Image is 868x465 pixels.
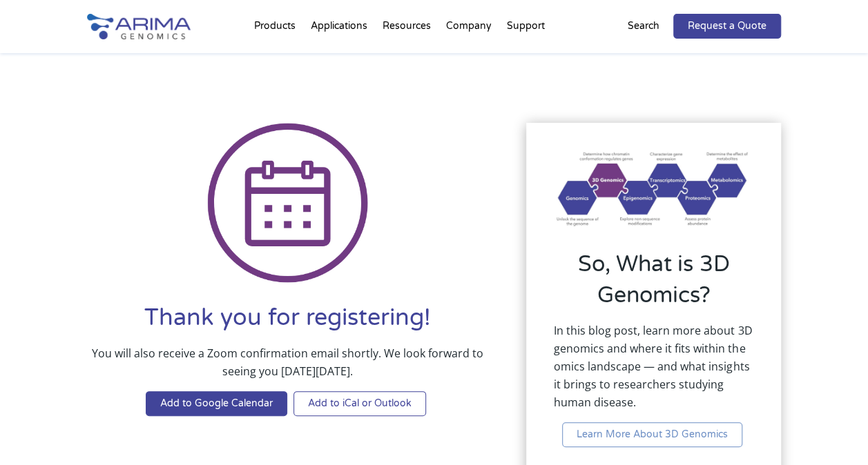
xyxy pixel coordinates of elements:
a: Request a Quote [673,14,781,39]
a: Learn More About 3D Genomics [562,422,742,447]
p: You will also receive a Zoom confirmation email shortly. We look forward to seeing you [DATE][DATE]. [87,344,488,391]
h2: So, What is 3D Genomics? [554,249,753,321]
h1: Thank you for registering! [87,302,488,344]
p: Search [628,17,659,35]
img: Arima-Genomics-logo [87,14,191,39]
img: Icon Calendar [207,123,367,283]
a: Add to iCal or Outlook [293,391,426,416]
a: Add to Google Calendar [146,391,287,416]
p: In this blog post, learn more about 3D genomics and where it fits within the omics landscape — an... [554,321,753,422]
